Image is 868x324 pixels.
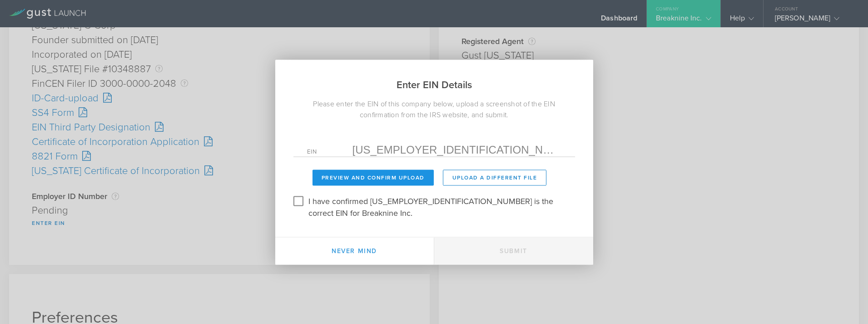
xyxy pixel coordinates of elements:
label: I have confirmed [US_EMPLOYER_IDENTIFICATION_NUMBER] is the correct EIN for Breaknine Inc. [308,194,573,219]
h2: Enter EIN Details [275,60,593,98]
input: Required [352,143,561,156]
div: Please enter the EIN of this company below, upload a screenshot of the EIN confirmation from the ... [275,98,593,120]
button: Never mind [275,237,434,264]
button: Submit [434,237,593,264]
button: Upload a different File [443,169,547,185]
button: Preview and Confirm Upload [312,169,434,185]
label: EIN [307,149,352,156]
iframe: Chat Widget [823,280,868,324]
